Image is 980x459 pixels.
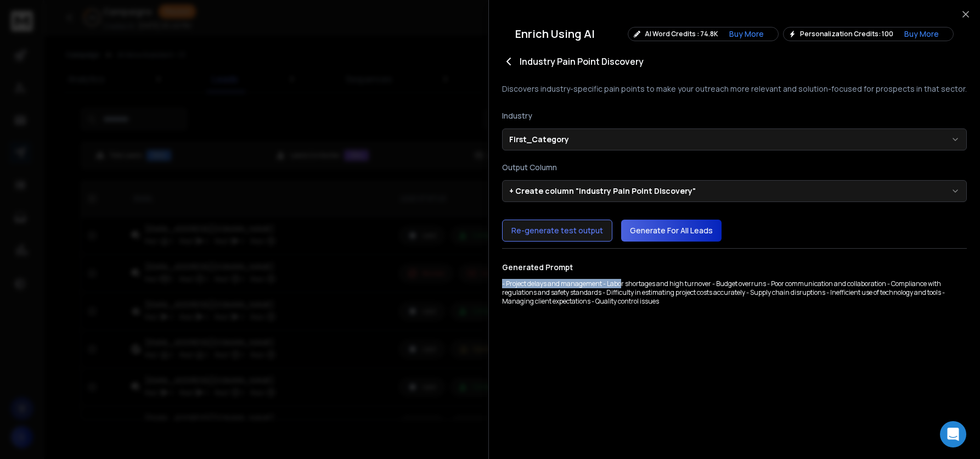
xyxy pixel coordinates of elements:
[502,180,967,202] button: + Create column "Industry Pain Point Discovery"
[940,421,966,447] div: Open Intercom Messenger
[520,55,644,68] h1: Industry Pain Point Discovery
[502,220,612,242] button: Re-generate test output
[720,29,773,40] button: Buy More
[895,29,948,40] button: Buy More
[515,26,595,42] h2: Enrich Using AI
[502,262,967,273] h1: Generated Prompt
[502,112,967,120] label: Industry
[628,27,779,41] div: AI Word Credits : 74.8K
[502,279,967,306] p: - Project delays and management - Labor shortages and high turnover - Budget overruns - Poor comm...
[502,128,967,150] button: First_Category
[502,83,967,94] p: Discovers industry-specific pain points to make your outreach more relevant and solution-focused ...
[502,164,967,171] label: Output Column
[783,27,954,41] div: Personalization Credits: 100
[621,220,722,242] button: Generate For All Leads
